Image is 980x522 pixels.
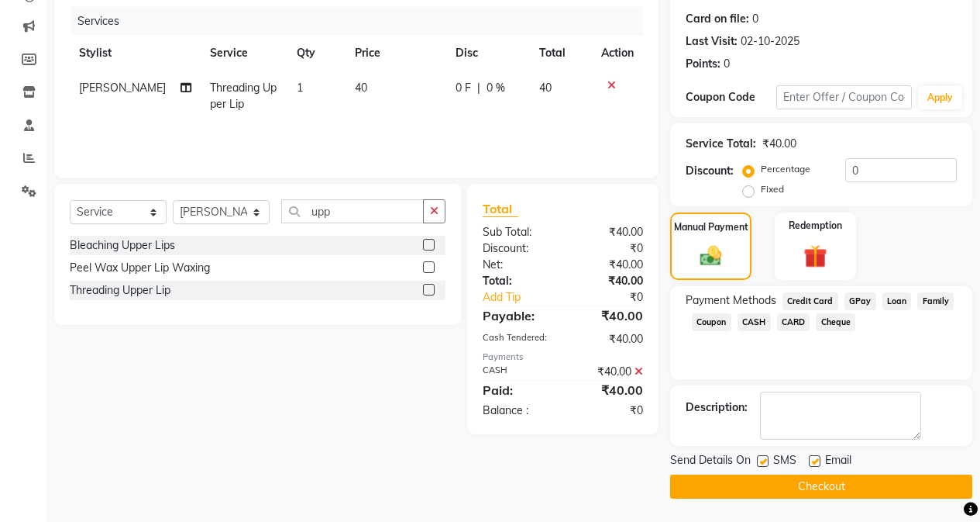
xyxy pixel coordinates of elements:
[562,306,655,325] div: ₹40.00
[592,36,643,71] th: Action
[539,81,552,95] span: 40
[346,36,446,71] th: Price
[471,273,563,289] div: Total:
[752,11,758,27] div: 0
[686,163,734,179] div: Discount:
[882,292,912,310] span: Loan
[693,244,729,268] img: _cash.svg
[738,313,771,331] span: CASH
[686,56,720,72] div: Points:
[562,331,655,347] div: ₹40.00
[471,240,563,257] div: Discount:
[471,224,563,240] div: Sub Total:
[297,81,303,95] span: 1
[578,289,655,306] div: ₹0
[686,89,776,105] div: Coupon Code
[686,399,748,416] div: Description:
[287,36,346,71] th: Qty
[816,313,855,331] span: Cheque
[70,282,170,299] div: Threading Upper Lip
[562,403,655,419] div: ₹0
[471,306,563,325] div: Payable:
[471,403,563,419] div: Balance :
[724,56,730,72] div: 0
[670,452,751,472] span: Send Details On
[471,364,563,380] div: CASH
[70,260,210,276] div: Peel Wax Upper Lip Waxing
[782,292,838,310] span: Credit Card
[776,85,912,109] input: Enter Offer / Coupon Code
[562,381,655,399] div: ₹40.00
[70,36,201,71] th: Stylist
[562,240,655,257] div: ₹0
[789,219,842,233] label: Redemption
[670,475,972,499] button: Checkout
[761,182,784,196] label: Fixed
[761,162,810,176] label: Percentage
[741,33,799,50] div: 02-10-2025
[777,313,810,331] span: CARD
[446,36,530,71] th: Disc
[686,136,756,152] div: Service Total:
[471,331,563,347] div: Cash Tendered:
[562,273,655,289] div: ₹40.00
[917,292,954,310] span: Family
[477,80,480,96] span: |
[686,11,749,27] div: Card on file:
[686,292,776,309] span: Payment Methods
[487,80,505,96] span: 0 %
[918,86,962,109] button: Apply
[210,81,277,111] span: Threading Upper Lip
[71,7,655,36] div: Services
[562,257,655,273] div: ₹40.00
[796,242,834,271] img: _gift.svg
[844,292,876,310] span: GPay
[762,136,796,152] div: ₹40.00
[471,257,563,273] div: Net:
[773,452,796,472] span: SMS
[456,80,471,96] span: 0 F
[79,81,166,95] span: [PERSON_NAME]
[692,313,731,331] span: Coupon
[70,237,175,254] div: Bleaching Upper Lips
[562,224,655,240] div: ₹40.00
[471,289,578,306] a: Add Tip
[483,201,518,217] span: Total
[483,351,643,364] div: Payments
[201,36,287,71] th: Service
[530,36,592,71] th: Total
[686,33,738,50] div: Last Visit:
[355,81,367,95] span: 40
[562,364,655,380] div: ₹40.00
[471,381,563,399] div: Paid:
[281,199,424,223] input: Search or Scan
[825,452,851,472] span: Email
[674,220,748,234] label: Manual Payment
